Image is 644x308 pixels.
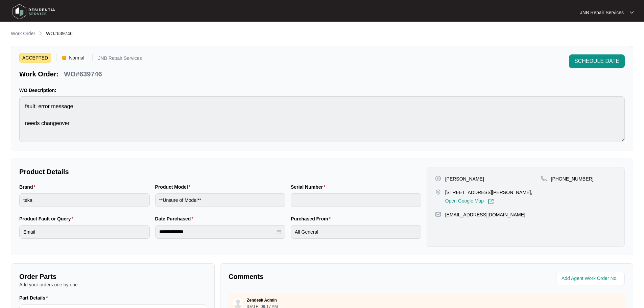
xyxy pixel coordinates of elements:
[38,30,43,36] img: chevron-right
[247,298,277,303] p: Zendesk Admin
[66,53,87,63] span: Normal
[19,225,150,239] input: Product Fault or Query
[445,189,532,196] p: [STREET_ADDRESS][PERSON_NAME],
[435,211,441,217] img: map-pin
[19,215,76,222] label: Product Fault or Query
[445,198,494,205] a: Open Google Map
[62,56,66,60] img: Vercel Logo
[435,175,441,182] img: user-pin
[19,184,38,190] label: Brand
[551,175,594,182] p: [PHONE_NUMBER]
[229,272,422,281] p: Comments
[233,298,243,308] img: user.svg
[11,30,35,37] p: Work Order
[155,184,193,190] label: Product Model
[569,54,625,68] button: SCHEDULE DATE
[19,193,150,207] input: Brand
[9,30,37,38] a: Work Order
[64,69,102,79] p: WO#639746
[19,96,625,142] textarea: fault: error message needs changeover
[155,215,196,222] label: Date Purchased
[46,31,73,36] span: WO#639746
[155,193,286,207] input: Product Model
[10,2,57,22] img: residentia service logo
[159,228,276,235] input: Date Purchased
[291,225,421,239] input: Purchased From
[19,272,206,281] p: Order Parts
[574,57,619,65] span: SCHEDULE DATE
[445,211,525,218] p: [EMAIL_ADDRESS][DOMAIN_NAME]
[98,56,142,63] p: JNB Repair Services
[435,189,441,195] img: map-pin
[19,167,421,176] p: Product Details
[19,53,51,63] span: ACCEPTED
[19,69,58,79] p: Work Order:
[580,9,624,16] p: JNB Repair Services
[291,215,333,222] label: Purchased From
[488,198,494,205] img: Link-External
[291,193,421,207] input: Serial Number
[630,11,634,14] img: dropdown arrow
[445,175,484,182] p: [PERSON_NAME]
[541,175,547,182] img: map-pin
[19,87,625,94] p: WO Description:
[19,294,51,301] label: Part Details
[291,184,328,190] label: Serial Number
[19,281,206,288] p: Add your orders one by one
[562,275,621,283] input: Add Agent Work Order No.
